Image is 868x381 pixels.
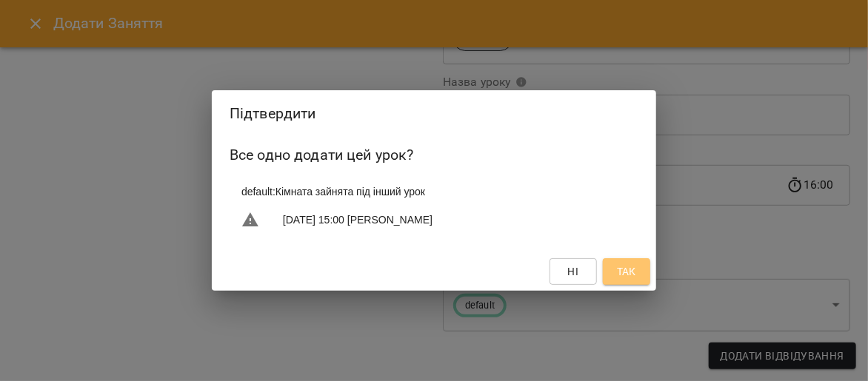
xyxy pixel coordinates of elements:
button: Так [603,258,650,285]
button: Ні [550,258,597,285]
span: Так [617,263,636,280]
span: Ні [568,263,579,280]
li: [DATE] 15:00 [PERSON_NAME] [230,205,638,235]
li: default : Кімната зайнята під інший урок [230,178,638,205]
h6: Все одно додати цей урок? [230,144,638,166]
h2: Підтвердити [230,102,638,125]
